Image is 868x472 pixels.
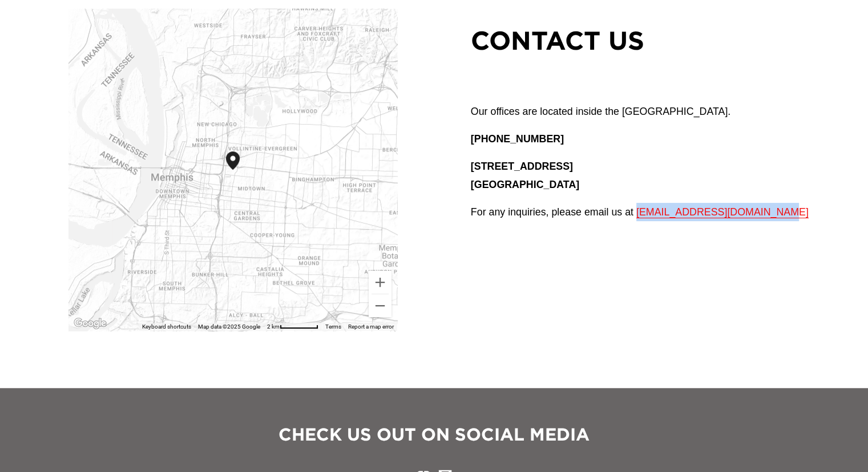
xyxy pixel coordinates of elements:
a: Open this area in Google Maps (opens a new window) [71,316,109,331]
button: Zoom in [369,271,391,294]
span: 2 km [267,323,280,330]
img: Google [71,316,109,331]
div: City Leadership 1350 Concourse Avenue Memphis, TN, 38104, United States [226,151,253,188]
button: Map Scale: 2 km per 64 pixels [264,323,322,331]
button: Keyboard shortcuts [142,323,191,331]
strong: [GEOGRAPHIC_DATA] [471,179,579,190]
p: Our offices are located inside the [GEOGRAPHIC_DATA]. [471,102,833,121]
a: [EMAIL_ADDRESS][DOMAIN_NAME] [636,206,809,218]
a: Terms [325,323,341,330]
span: Map data ©2025 Google [198,323,260,330]
strong: [STREET_ADDRESS] [471,161,573,172]
p: For any inquiries, please email us at [471,203,833,221]
a: Report a map error [348,323,394,330]
button: Zoom out [369,294,391,317]
h3: CHECK US OUT ON SOCIAL MEDIA [201,422,667,446]
strong: [PHONE_NUMBER] [471,133,564,145]
h2: CONTACT US [471,23,833,57]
